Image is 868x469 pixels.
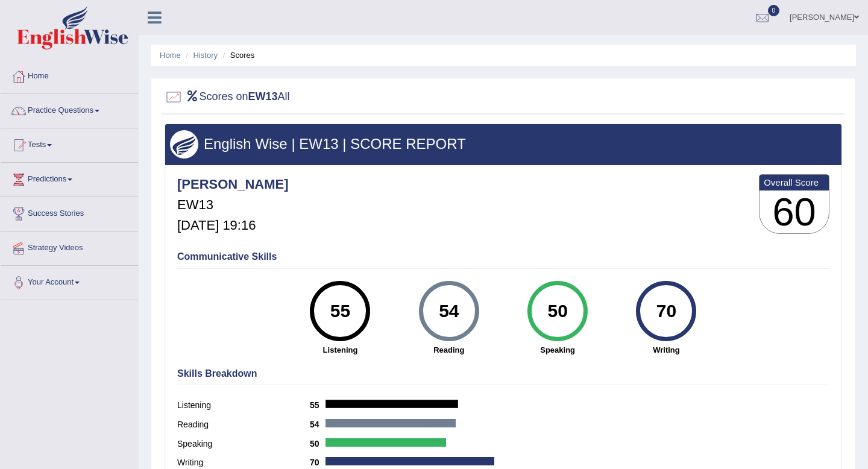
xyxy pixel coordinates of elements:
[1,231,138,262] a: Strategy Videos
[310,420,325,429] b: 54
[177,251,829,262] h4: Communicative Skills
[759,190,829,234] h3: 60
[177,438,310,450] label: Speaking
[177,418,310,431] label: Reading
[220,49,255,61] li: Scores
[165,88,290,106] h2: Scores on All
[177,456,310,469] label: Writing
[1,60,138,90] a: Home
[177,368,829,379] h4: Skills Breakdown
[768,5,780,16] span: 0
[1,94,138,124] a: Practice Questions
[248,90,278,102] b: EW13
[618,344,714,356] strong: Writing
[310,400,325,410] b: 55
[401,344,497,356] strong: Reading
[764,177,825,187] b: Overall Score
[177,198,289,212] h5: EW13
[170,136,837,152] h3: English Wise | EW13 | SCORE REPORT
[160,51,181,60] a: Home
[177,177,289,192] h4: [PERSON_NAME]
[193,51,218,60] a: History
[1,197,138,227] a: Success Stories
[310,458,325,467] b: 70
[170,130,198,159] img: wings.png
[1,128,138,159] a: Tests
[318,286,362,336] div: 55
[535,286,579,336] div: 50
[1,163,138,193] a: Predictions
[509,344,606,356] strong: Speaking
[644,286,688,336] div: 70
[310,439,325,449] b: 50
[427,286,471,336] div: 54
[177,218,289,233] h5: [DATE] 19:16
[292,344,388,356] strong: Listening
[177,399,310,412] label: Listening
[1,266,138,296] a: Your Account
